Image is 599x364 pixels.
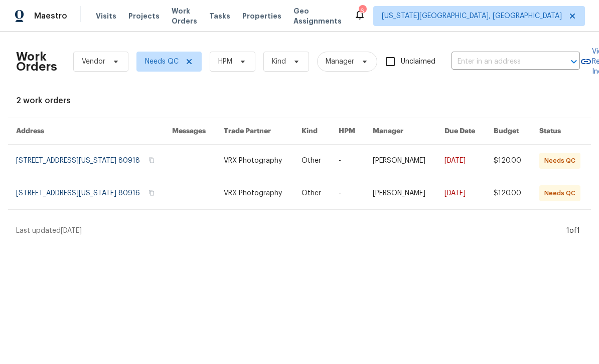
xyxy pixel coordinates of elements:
[16,96,583,106] div: 2 work orders
[216,118,293,145] th: Trade Partner
[242,11,281,21] span: Properties
[531,118,591,145] th: Status
[365,118,436,145] th: Manager
[365,145,436,177] td: [PERSON_NAME]
[452,54,552,70] input: Enter in an address
[272,57,286,67] span: Kind
[16,226,563,236] div: Last updated
[567,55,581,69] button: Open
[16,52,57,72] h2: Work Orders
[8,118,164,145] th: Address
[331,177,365,210] td: -
[218,57,232,67] span: HPM
[293,118,331,145] th: Kind
[293,6,342,26] span: Geo Assignments
[209,13,230,20] span: Tasks
[293,145,331,177] td: Other
[128,11,160,21] span: Projects
[82,57,105,67] span: Vendor
[147,156,156,165] button: Copy Address
[216,177,293,210] td: VRX Photography
[293,177,331,210] td: Other
[436,118,485,145] th: Due Date
[96,11,116,21] span: Visits
[382,11,562,21] span: [US_STATE][GEOGRAPHIC_DATA], [GEOGRAPHIC_DATA]
[566,226,580,236] div: 1 of 1
[61,227,82,234] span: [DATE]
[172,6,197,26] span: Work Orders
[216,145,293,177] td: VRX Photography
[486,118,531,145] th: Budget
[326,57,354,67] span: Manager
[331,145,365,177] td: -
[34,11,67,21] span: Maestro
[401,57,435,67] span: Unclaimed
[164,118,216,145] th: Messages
[147,188,156,197] button: Copy Address
[365,177,436,210] td: [PERSON_NAME]
[331,118,365,145] th: HPM
[145,57,179,67] span: Needs QC
[359,6,366,16] div: 6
